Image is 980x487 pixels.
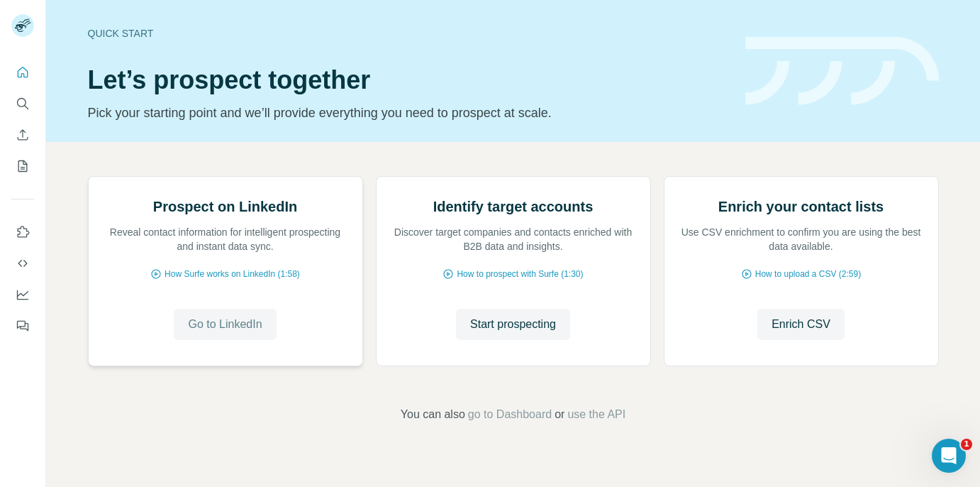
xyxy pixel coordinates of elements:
[165,268,300,280] span: How Surfe works on LinkedIn (1:58)
[153,197,297,217] h2: Prospect on LinkedIn
[567,406,625,423] button: use the API
[555,406,564,423] span: or
[470,316,556,333] span: Start prospecting
[718,197,884,217] h2: Enrich your contact lists
[457,268,583,280] span: How to prospect with Surfe (1:30)
[679,225,924,253] p: Use CSV enrichment to confirm you are using the best data available.
[11,91,34,116] button: Search
[745,37,939,106] img: banner
[391,225,636,253] p: Discover target companies and contacts enriched with B2B data and insights.
[932,439,966,473] iframe: Intercom live chat
[961,439,972,450] span: 1
[88,66,728,94] h1: Let’s prospect together
[11,219,34,245] button: Use Surfe on LinkedIn
[11,313,34,339] button: Feedback
[755,268,861,280] span: How to upload a CSV (2:59)
[757,309,845,340] button: Enrich CSV
[11,60,34,85] button: Quick start
[88,26,728,40] div: Quick start
[433,197,594,217] h2: Identify target accounts
[401,406,465,423] span: You can also
[772,316,830,333] span: Enrich CSV
[456,309,570,340] button: Start prospecting
[11,282,34,307] button: Dashboard
[11,153,34,179] button: My lists
[88,103,728,123] p: Pick your starting point and we’ll provide everything you need to prospect at scale.
[468,406,552,423] button: go to Dashboard
[174,309,276,340] button: Go to LinkedIn
[188,316,262,333] span: Go to LinkedIn
[11,122,34,148] button: Enrich CSV
[11,251,34,276] button: Use Surfe API
[103,225,348,253] p: Reveal contact information for intelligent prospecting and instant data sync.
